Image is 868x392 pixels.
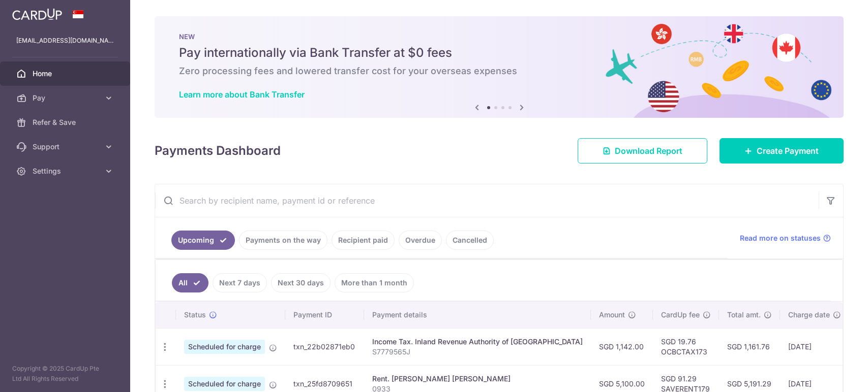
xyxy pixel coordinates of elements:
span: Refer & Save [33,117,100,127]
span: CardUp fee [661,310,700,320]
td: SGD 1,142.00 [591,328,653,365]
span: Charge date [788,310,830,320]
a: Next 30 days [271,273,331,292]
span: Read more on statuses [740,233,821,243]
span: Scheduled for charge [184,377,265,391]
h5: Pay internationally via Bank Transfer at $0 fees [179,45,819,61]
a: Read more on statuses [740,233,831,243]
a: Next 7 days [213,273,267,292]
img: Bank transfer banner [155,16,844,118]
a: Create Payment [720,138,844,164]
div: Income Tax. Inland Revenue Authority of [GEOGRAPHIC_DATA] [372,337,583,347]
h6: Zero processing fees and lowered transfer cost for your overseas expenses [179,65,819,77]
img: CardUp [12,8,62,20]
td: SGD 19.76 OCBCTAX173 [653,328,719,365]
span: Scheduled for charge [184,340,265,354]
th: Payment details [364,302,591,328]
div: Rent. [PERSON_NAME] [PERSON_NAME] [372,374,583,384]
a: All [172,273,208,292]
p: NEW [179,32,819,41]
span: Support [33,142,100,152]
input: Search by recipient name, payment id or reference [155,184,819,217]
a: Recipient paid [332,231,395,250]
span: Create Payment [757,145,819,157]
th: Payment ID [285,302,364,328]
a: Overdue [399,231,442,250]
span: Status [184,310,206,320]
td: SGD 1,161.76 [719,328,780,365]
td: txn_22b02871eb0 [285,328,364,365]
span: Settings [33,166,100,176]
a: Learn more about Bank Transfer [179,89,305,100]
a: Download Report [578,138,707,164]
td: [DATE] [780,328,849,365]
a: Cancelled [446,231,494,250]
span: Download Report [615,145,682,157]
span: Total amt. [727,310,761,320]
p: [EMAIL_ADDRESS][DOMAIN_NAME] [16,36,114,46]
a: Payments on the way [239,231,327,250]
a: More than 1 month [335,273,414,292]
span: Pay [33,93,100,103]
h4: Payments Dashboard [155,142,281,160]
span: Amount [599,310,625,320]
a: Upcoming [171,231,235,250]
p: S7779565J [372,347,583,357]
span: Home [33,69,100,79]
